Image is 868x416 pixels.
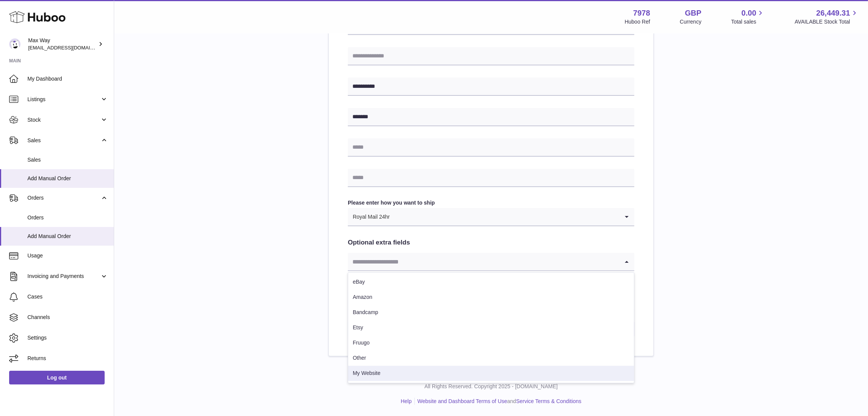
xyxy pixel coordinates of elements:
h2: Optional extra fields [348,238,634,247]
a: 26,449.31 AVAILABLE Stock Total [795,8,859,25]
li: eBay [348,275,634,290]
span: Sales [27,137,100,144]
span: Channels [27,314,108,321]
a: Website and Dashboard Terms of Use [417,398,507,404]
span: Cases [27,293,108,300]
span: Orders [27,194,100,202]
a: Log out [9,371,105,384]
span: Orders [27,214,108,221]
img: Max@LongevityBox.co.uk [9,38,21,50]
span: Returns [27,355,108,362]
div: Huboo Ref [625,18,650,25]
input: Search for option [348,253,619,270]
span: Usage [27,252,108,259]
span: Listings [27,96,100,103]
span: Royal Mail 24hr [348,208,390,225]
li: Etsy [348,320,634,335]
a: Service Terms & Conditions [516,398,581,404]
span: Settings [27,334,108,341]
strong: 7978 [633,8,650,18]
label: Please enter how you want to ship [348,199,634,206]
span: 26,449.31 [816,8,850,18]
div: Max Way [28,37,97,51]
p: All Rights Reserved. Copyright 2025 - [DOMAIN_NAME] [120,383,862,390]
input: Search for option [390,208,619,225]
span: [EMAIL_ADDRESS][DOMAIN_NAME] [28,44,112,51]
span: Add Manual Order [27,175,108,182]
a: 0.00 Total sales [731,8,765,25]
div: Search for option [348,208,634,226]
span: Add Manual Order [27,233,108,240]
span: My Dashboard [27,75,108,83]
strong: GBP [685,8,701,18]
div: Search for option [348,253,634,271]
li: Bandcamp [348,305,634,320]
li: Fruugo [348,335,634,351]
span: 0.00 [742,8,757,18]
li: My Website [348,366,634,381]
span: Invoicing and Payments [27,273,100,280]
li: and [415,398,581,405]
span: Total sales [731,18,765,25]
li: Amazon [348,290,634,305]
span: Stock [27,116,100,124]
span: Sales [27,156,108,164]
span: AVAILABLE Stock Total [795,18,859,25]
li: Other [348,351,634,366]
div: Currency [680,18,702,25]
a: Help [401,398,412,404]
